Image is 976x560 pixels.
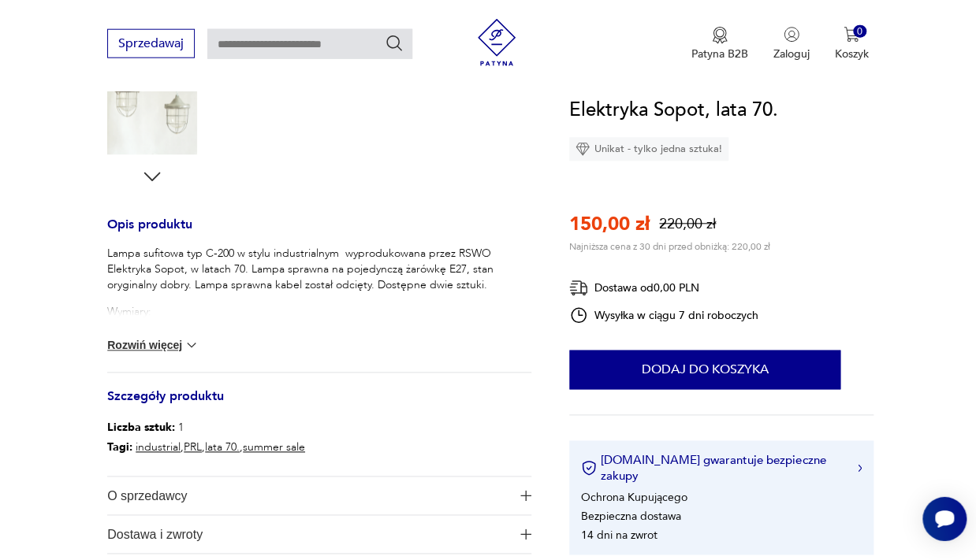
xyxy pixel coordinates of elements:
[712,27,728,44] img: Ikona medalu
[107,516,531,554] button: Ikona plusaDostawa i zwroty
[569,66,874,126] h1: Lampa industrialna, RSWO Elektryka Sopot, lata 70.
[569,212,650,238] p: 150,00 zł
[184,440,202,455] a: PRL
[107,418,305,438] p: 1
[835,46,869,61] p: Koszyk
[107,39,195,50] a: Sprzedawaj
[569,306,758,325] div: Wysyłka w ciągu 7 dni roboczych
[784,27,799,43] img: Ikonka użytkownika
[581,528,657,543] li: 14 dni na zwrot
[107,65,197,155] img: Zdjęcie produktu Lampa industrialna, RSWO Elektryka Sopot, lata 70.
[581,490,687,505] li: Ochrona Kupującego
[107,421,175,436] b: Liczba sztuk:
[107,438,305,458] p: , , ,
[581,509,681,524] li: Bezpieczna dostawa
[107,247,531,294] p: Lampa sufitowa typ C-200 w stylu industrialnym wyprodukowana przez RSWO Elektryka Sopot, w latach...
[243,440,305,455] a: summer sale
[853,25,866,39] div: 0
[773,46,810,61] p: Zaloguj
[107,392,531,418] h3: Szczegóły produktu
[581,453,862,484] button: [DOMAIN_NAME] gwarantuje bezpieczne zakupy
[569,241,770,254] p: Najniższa cena z 30 dni przed obniżką: 220,00 zł
[691,46,748,61] p: Patyna B2B
[844,27,859,43] img: Ikona koszyka
[520,491,531,502] img: Ikona plusa
[691,27,748,61] button: Patyna B2B
[858,465,862,473] img: Ikona strzałki w prawo
[107,516,510,554] span: Dostawa i zwroty
[107,305,531,336] p: Wymiary: wysokość 35 cm | średnica 23 cm
[569,350,840,390] button: Dodaj do koszyka
[184,338,199,354] img: chevron down
[107,477,510,515] span: O sprzedawcy
[581,461,597,477] img: Ikona certyfikatu
[107,29,195,58] button: Sprzedawaj
[136,440,181,455] a: industrial
[569,138,728,161] div: Unikat - tylko jedna sztuka!
[835,27,869,61] button: 0Koszyk
[569,279,758,299] div: Dostawa od 0,00 PLN
[773,27,810,61] button: Zaloguj
[107,221,531,247] h3: Opis produktu
[473,19,520,66] img: Patyna - sklep z meblami i dekoracjami vintage
[576,143,590,157] img: Ikona diamentu
[922,497,967,541] iframe: Smartsupp widget button
[569,279,588,299] img: Ikona dostawy
[385,34,404,53] button: Szukaj
[107,440,132,455] b: Tagi:
[691,27,748,61] a: Ikona medaluPatyna B2B
[205,440,240,455] a: lata 70.
[659,215,716,235] p: 220,00 zł
[107,477,531,515] button: Ikona plusaO sprzedawcy
[107,338,199,354] button: Rozwiń więcej
[520,529,531,540] img: Ikona plusa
